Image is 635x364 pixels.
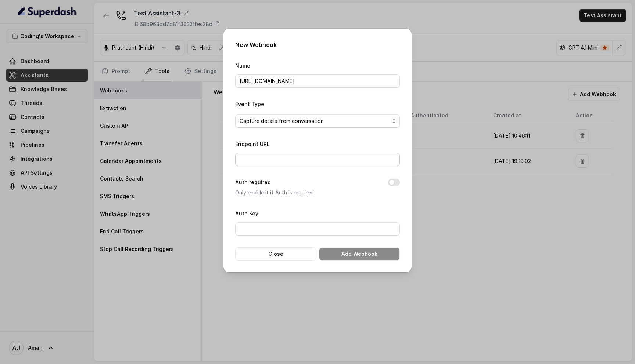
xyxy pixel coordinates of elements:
[235,178,271,187] label: Auth required
[235,188,376,197] p: Only enable it if Auth is required
[235,141,270,147] label: Endpoint URL
[235,40,400,49] h2: New Webhook
[235,247,316,261] button: Close
[319,247,400,261] button: Add Webhook
[235,101,264,107] label: Event Type
[240,117,390,125] span: Capture details from conversation
[235,210,258,216] label: Auth Key
[235,114,400,128] button: Capture details from conversation
[235,62,250,69] label: Name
